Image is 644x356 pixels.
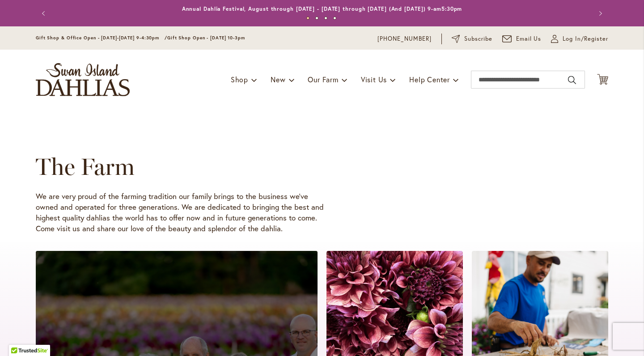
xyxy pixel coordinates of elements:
button: 1 of 4 [306,17,309,20]
span: Shop [231,75,248,84]
button: 2 of 4 [315,17,318,20]
span: Subscribe [464,34,492,43]
span: Help Center [409,75,450,84]
button: Previous [36,4,54,22]
a: Annual Dahlia Festival, August through [DATE] - [DATE] through [DATE] (And [DATE]) 9-am5:30pm [182,5,462,12]
button: 4 of 4 [333,17,336,20]
span: Our Farm [308,75,338,84]
button: Next [590,4,608,22]
p: We are very proud of the farming tradition our family brings to the business we’ve owned and oper... [36,191,326,234]
span: Log In/Register [563,34,608,43]
a: Log In/Register [551,34,608,43]
a: Email Us [502,34,542,43]
span: Gift Shop & Office Open - [DATE]-[DATE] 9-4:30pm / [36,35,167,41]
a: Subscribe [452,34,492,43]
span: Email Us [516,34,542,43]
span: Gift Shop Open - [DATE] 10-3pm [167,35,245,41]
button: 3 of 4 [324,17,327,20]
a: [PHONE_NUMBER] [377,34,432,43]
h1: The Farm [36,153,582,180]
span: New [271,75,285,84]
a: store logo [36,63,130,96]
span: Visit Us [361,75,387,84]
